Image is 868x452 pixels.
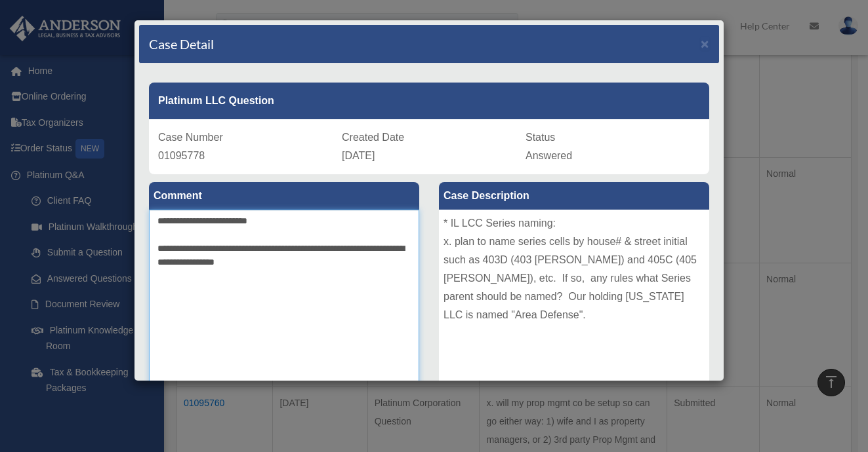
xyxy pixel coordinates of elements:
[149,35,214,53] h4: Case Detail
[701,36,709,51] span: ×
[149,182,419,210] label: Comment
[439,182,709,210] label: Case Description
[149,83,709,119] div: Platinum LLC Question
[701,37,709,50] button: Close
[526,132,555,143] span: Status
[526,150,572,161] span: Answered
[158,150,205,161] span: 01095778
[342,150,375,161] span: [DATE]
[342,132,404,143] span: Created Date
[158,132,223,143] span: Case Number
[439,210,709,406] div: * IL LCC Series naming: x. plan to name series cells by house# & street initial such as 403D (403...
